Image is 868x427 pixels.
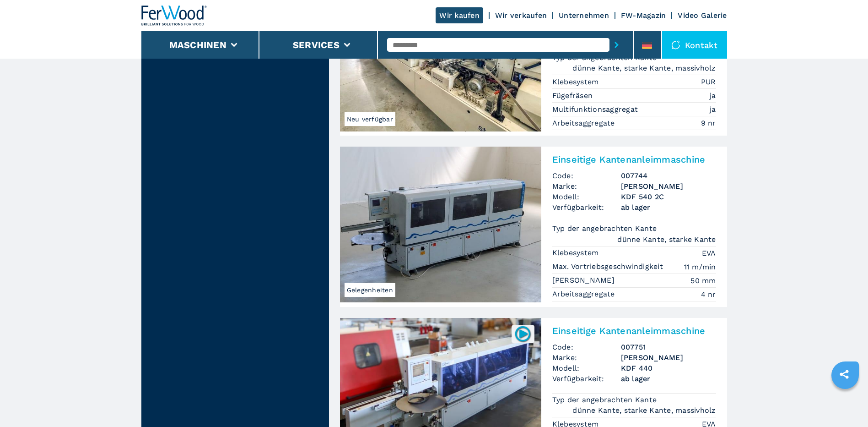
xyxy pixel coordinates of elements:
span: Modell: [552,363,621,373]
iframe: Chat [829,386,861,420]
button: submit-button [609,34,624,55]
em: 50 mm [690,275,716,286]
div: Kontakt [662,31,727,59]
span: Neu verfügbar [345,112,395,126]
p: Typ der angebrachten Kante [552,224,659,234]
a: FW-Magazin [621,11,666,20]
em: PUR [701,77,716,87]
button: Maschinen [169,39,226,50]
h3: 007751 [621,342,716,352]
p: [PERSON_NAME] [552,275,617,285]
em: EVA [702,248,716,258]
em: ja [710,104,716,115]
p: Arbeitsaggregate [552,289,617,299]
a: Video Galerie [678,11,727,20]
h3: [PERSON_NAME] [621,352,716,363]
span: Verfügbarkeit: [552,202,621,213]
p: Typ der angebrachten Kante [552,395,659,405]
span: Marke: [552,352,621,363]
a: Wir verkaufen [495,11,547,20]
img: Einseitige Kantenanleimmaschine BRANDT KDF 540 2C [340,147,541,302]
p: Multifunktionsaggregat [552,104,641,115]
span: Marke: [552,181,621,192]
em: ja [710,90,716,101]
span: Gelegenheiten [345,283,395,297]
button: Services [293,39,340,50]
span: ab lager [621,202,716,213]
h2: Einseitige Kantenanleimmaschine [552,154,716,165]
em: dünne Kante, starke Kante, massivholz [572,63,716,73]
em: 4 nr [701,289,716,300]
h3: 007744 [621,170,716,181]
span: Code: [552,342,621,352]
em: dünne Kante, starke Kante, massivholz [572,405,716,416]
h3: [PERSON_NAME] [621,181,716,192]
h3: KDF 540 2C [621,192,716,202]
p: Klebesystem [552,77,601,87]
p: Max. Vortriebsgeschwindigkeit [552,262,666,272]
em: 9 nr [701,118,716,128]
p: Arbeitsaggregate [552,118,617,128]
img: 007751 [514,325,532,343]
h3: KDF 440 [621,363,716,373]
img: Kontakt [671,40,680,49]
a: Wir kaufen [436,7,483,23]
a: Einseitige Kantenanleimmaschine BRANDT KDF 540 2CGelegenheitenEinseitige KantenanleimmaschineCode... [340,147,727,307]
em: dünne Kante, starke Kante [617,234,716,245]
a: sharethis [833,363,856,386]
a: Unternehmen [559,11,609,20]
p: Fügefräsen [552,91,595,101]
span: Verfügbarkeit: [552,373,621,384]
span: Code: [552,170,621,181]
h2: Einseitige Kantenanleimmaschine [552,325,716,336]
span: Modell: [552,192,621,202]
em: 11 m/min [684,262,716,272]
p: Klebesystem [552,248,601,258]
span: ab lager [621,373,716,384]
img: Ferwood [141,5,207,26]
